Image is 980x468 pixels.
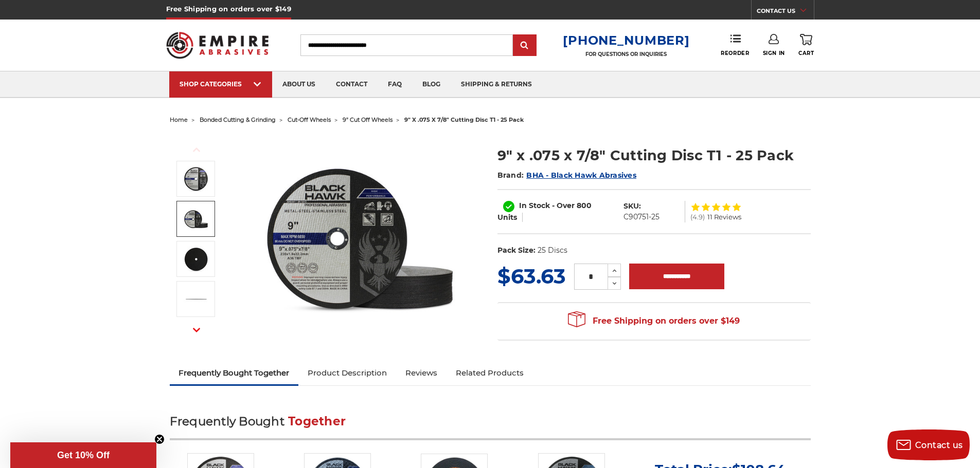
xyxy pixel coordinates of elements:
a: contact [326,71,378,98]
span: Together [288,414,346,428]
dt: Pack Size: [497,245,536,256]
button: Contact us [887,429,970,460]
img: 9 inch cut off disc with .075" thickness [183,286,209,312]
span: 11 Reviews [707,214,741,220]
a: cut-off wheels [288,116,331,123]
a: home [170,116,188,123]
span: (4.9) [690,214,705,220]
a: BHA - Black Hawk Abrasives [526,171,636,180]
a: 9" cut off wheels [343,116,393,123]
a: about us [272,71,326,98]
img: 9 inch cut off wheel [258,135,464,340]
span: Cart [798,50,814,57]
span: $63.63 [497,264,566,289]
a: CONTACT US [757,5,814,20]
button: Previous [184,139,209,161]
span: 800 [577,201,592,210]
span: Sign In [763,50,785,57]
span: Brand: [497,171,524,180]
a: Product Description [298,362,396,384]
span: Units [497,213,517,222]
img: 9" cutting wheel with 7/8" arbor hole [183,246,209,272]
button: Close teaser [154,434,165,444]
img: Empire Abrasives [166,25,269,65]
div: Get 10% OffClose teaser [10,442,156,468]
a: Related Products [447,362,533,384]
a: blog [412,71,451,98]
span: Free Shipping on orders over $149 [568,311,740,331]
span: Frequently Bought [170,414,284,428]
span: In Stock [519,201,550,210]
input: Submit [514,35,535,56]
dd: 25 Discs [538,245,567,256]
img: 9 inch cut off wheel [183,166,209,192]
button: Next [184,319,209,341]
span: - Over [552,201,575,210]
a: Frequently Bought Together [170,362,299,384]
dd: C90751-25 [623,212,660,222]
a: Reorder [721,34,749,56]
dt: SKU: [623,201,641,212]
a: Reviews [396,362,447,384]
div: SHOP CATEGORIES [180,80,262,88]
h1: 9" x .075 x 7/8" Cutting Disc T1 - 25 Pack [497,145,811,165]
a: shipping & returns [451,71,542,98]
span: Reorder [721,50,749,57]
a: Cart [798,34,814,57]
a: [PHONE_NUMBER] [563,33,689,48]
a: faq [378,71,412,98]
span: Get 10% Off [57,450,110,460]
span: Contact us [915,440,963,450]
p: FOR QUESTIONS OR INQUIRIES [563,51,689,58]
span: 9" x .075 x 7/8" cutting disc t1 - 25 pack [404,116,524,123]
a: bonded cutting & grinding [200,116,276,123]
img: 9 inch cutting discs [183,206,209,232]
